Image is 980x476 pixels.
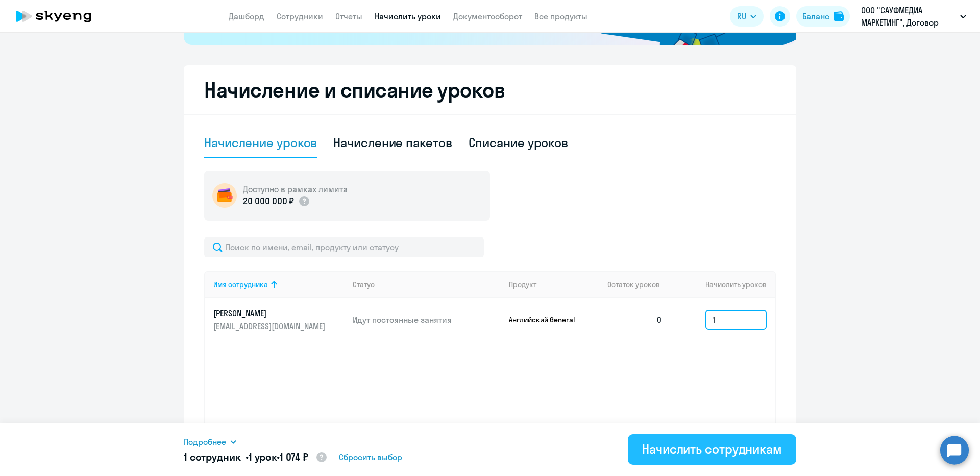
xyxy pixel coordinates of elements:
p: [EMAIL_ADDRESS][DOMAIN_NAME] [213,321,328,332]
button: Балансbalance [796,6,850,27]
p: ООО "САУФМЕДИА МАРКЕТИНГ", Договор ЧК-60/40 Маркетинг [861,4,956,29]
a: Сотрудники [277,11,323,21]
div: Имя сотрудника [213,280,345,289]
button: Начислить сотрудникам [628,434,796,465]
h2: Начисление и списание уроков [204,78,776,102]
h5: Доступно в рамках лимита [243,183,348,195]
span: Сбросить выбор [339,451,402,463]
p: 20 000 000 ₽ [243,195,294,208]
a: Отчеты [335,11,362,21]
div: Начислить сотрудникам [642,441,782,457]
span: 1 урок [249,450,277,463]
h5: 1 сотрудник • • [184,450,328,465]
button: RU [730,6,764,27]
div: Баланс [802,10,829,22]
div: Статус [353,280,501,289]
span: Остаток уроков [607,280,660,289]
div: Начисление уроков [204,134,317,151]
div: Списание уроков [469,134,569,151]
a: Документооборот [453,11,522,21]
div: Продукт [509,280,600,289]
span: Подробнее [184,436,226,448]
span: RU [737,10,746,22]
p: Английский General [509,315,585,324]
a: Дашборд [229,11,264,21]
p: Идут постоянные занятия [353,314,501,325]
div: Остаток уроков [607,280,671,289]
a: Начислить уроки [375,11,441,21]
input: Поиск по имени, email, продукту или статусу [204,237,484,257]
th: Начислить уроков [671,271,775,298]
td: 0 [599,298,671,341]
div: Продукт [509,280,536,289]
div: Статус [353,280,375,289]
button: ООО "САУФМЕДИА МАРКЕТИНГ", Договор ЧК-60/40 Маркетинг [856,4,971,29]
span: 1 074 ₽ [280,450,308,463]
img: balance [834,11,844,21]
div: Начисление пакетов [333,134,452,151]
div: Имя сотрудника [213,280,268,289]
img: wallet-circle.png [212,183,237,208]
a: [PERSON_NAME][EMAIL_ADDRESS][DOMAIN_NAME] [213,307,345,332]
p: [PERSON_NAME] [213,307,328,319]
a: Все продукты [534,11,587,21]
